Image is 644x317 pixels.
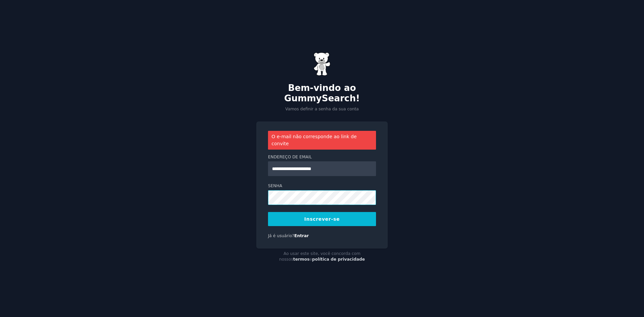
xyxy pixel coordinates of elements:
[310,257,312,262] font: e
[279,251,361,262] font: Ao usar este site, você concorda com nossos
[268,233,294,238] font: Já é usuário?
[268,155,312,159] font: Endereço de email
[268,183,282,188] font: Senha
[272,134,357,146] font: O e-mail não corresponde ao link de convite
[285,107,359,111] font: Vamos definir a senha da sua conta
[293,257,310,262] a: termos
[294,233,309,238] a: Entrar
[304,216,340,222] font: Inscrever-se
[268,212,376,226] button: Inscrever-se
[284,83,360,104] font: Bem-vindo ao GummySearch!
[312,257,365,262] a: política de privacidade
[314,52,330,76] img: Ursinho de goma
